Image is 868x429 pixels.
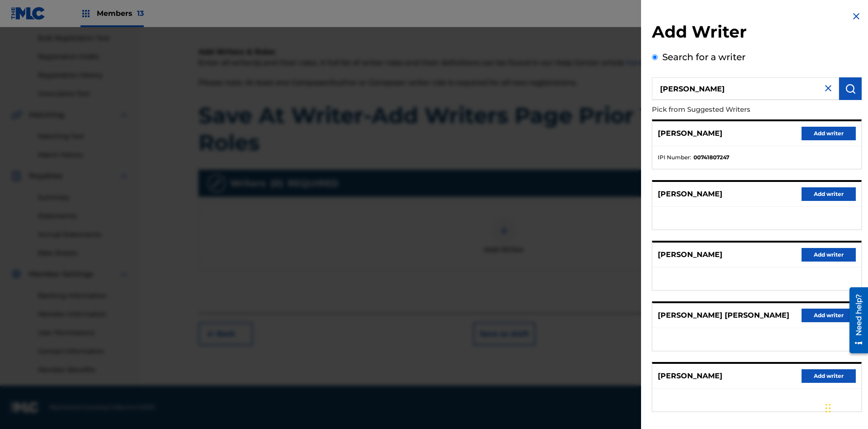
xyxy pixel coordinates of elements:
button: Add writer [802,187,856,201]
img: Search Works [845,83,856,94]
span: Members [97,8,144,19]
img: Top Rightsholders [80,8,91,19]
iframe: Chat Widget [823,386,868,429]
p: Pick from Suggested Writers [652,100,810,119]
p: [PERSON_NAME] [658,249,722,260]
h2: Add Writer [652,22,862,45]
div: Drag [826,395,831,422]
button: Add writer [802,127,856,140]
p: [PERSON_NAME] [658,128,722,139]
iframe: Resource Center [843,284,868,358]
button: Add writer [802,369,856,383]
button: Add writer [802,248,856,262]
input: Search writer's name or IPI Number [652,77,839,100]
label: Search for a writer [662,52,745,62]
p: [PERSON_NAME] [PERSON_NAME] [658,310,789,321]
p: [PERSON_NAME] [658,189,722,200]
span: 13 [137,9,144,18]
p: [PERSON_NAME] [658,371,722,381]
button: Add writer [802,309,856,322]
span: IPI Number : [658,153,691,162]
img: close [823,83,834,94]
img: MLC Logo [11,7,46,20]
strong: 00741807247 [693,153,729,162]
